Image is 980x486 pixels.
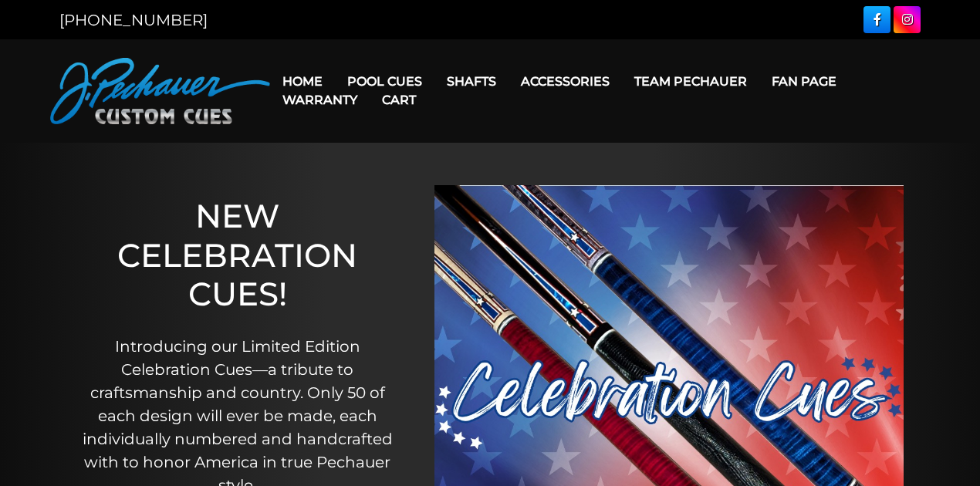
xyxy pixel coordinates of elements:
[759,62,849,101] a: Fan Page
[270,62,335,101] a: Home
[59,11,208,29] a: [PHONE_NUMBER]
[434,62,509,101] a: Shafts
[370,80,428,120] a: Cart
[270,80,370,120] a: Warranty
[509,62,622,101] a: Accessories
[335,62,434,101] a: Pool Cues
[622,62,759,101] a: Team Pechauer
[81,197,394,313] h1: NEW CELEBRATION CUES!
[50,58,270,124] img: Pechauer Custom Cues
